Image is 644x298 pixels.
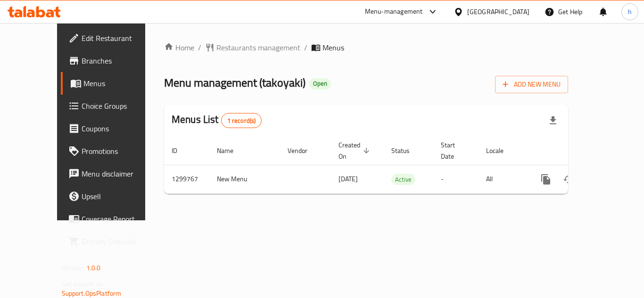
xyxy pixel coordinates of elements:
[62,262,85,274] span: Version:
[288,145,320,156] span: Vendor
[221,113,262,128] div: Total records count
[82,123,157,134] span: Coupons
[83,78,157,89] span: Menus
[164,72,305,93] span: Menu management ( takoyaki )
[172,113,262,128] h2: Menus List
[82,191,157,202] span: Upsell
[339,139,372,162] span: Created On
[503,79,561,90] span: Add New Menu
[61,230,165,253] a: Grocery Checklist
[365,6,423,17] div: Menu-management
[309,80,331,88] span: Open
[82,55,157,66] span: Branches
[339,173,358,185] span: [DATE]
[209,165,280,193] td: New Menu
[164,137,633,194] table: enhanced table
[391,174,415,185] div: Active
[172,145,190,156] span: ID
[61,95,165,117] a: Choice Groups
[535,168,557,191] button: more
[61,208,165,230] a: Coverage Report
[82,32,157,44] span: Edit Restaurant
[486,145,516,156] span: Locale
[82,213,157,225] span: Coverage Report
[322,42,344,53] span: Menus
[628,7,632,17] span: h
[61,185,165,208] a: Upsell
[222,116,262,125] span: 1 record(s)
[391,174,415,185] span: Active
[216,42,300,53] span: Restaurants management
[441,139,467,162] span: Start Date
[467,7,529,17] div: [GEOGRAPHIC_DATA]
[527,137,633,165] th: Actions
[62,278,105,290] span: Get support on:
[61,27,165,49] a: Edit Restaurant
[164,42,194,53] a: Home
[82,145,157,157] span: Promotions
[82,236,157,247] span: Grocery Checklist
[205,42,300,53] a: Restaurants management
[82,168,157,179] span: Menu disclaimer
[61,140,165,162] a: Promotions
[82,100,157,112] span: Choice Groups
[164,165,209,193] td: 1299767
[61,117,165,140] a: Coupons
[309,78,331,89] div: Open
[164,42,568,53] nav: breadcrumb
[304,42,307,53] li: /
[495,76,568,93] button: Add New Menu
[391,145,422,156] span: Status
[479,165,527,193] td: All
[557,168,580,191] button: Change Status
[61,49,165,72] a: Branches
[61,162,165,185] a: Menu disclaimer
[198,42,201,53] li: /
[433,165,479,193] td: -
[217,145,246,156] span: Name
[61,72,165,95] a: Menus
[86,262,101,274] span: 1.0.0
